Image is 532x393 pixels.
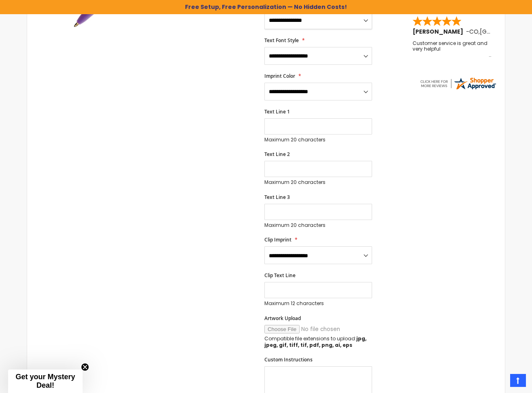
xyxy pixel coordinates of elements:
p: Maximum 20 characters [264,179,372,186]
div: Get your Mystery Deal!Close teaser [8,370,83,393]
span: CO [469,28,479,36]
p: Maximum 20 characters [264,222,372,229]
p: Maximum 12 characters [264,300,372,307]
div: Customer service is great and very helpful [413,41,491,58]
button: Close teaser [81,363,89,371]
span: [PERSON_NAME] [413,28,466,36]
a: 4pens.com certificate URL [419,85,497,92]
span: Text Font Style [264,37,299,44]
span: Imprint Color [264,73,295,79]
span: Custom Instructions [264,356,313,363]
span: Artwork Upload [264,315,301,322]
span: Clip Text Line [264,272,296,279]
span: Get your Mystery Deal! [15,373,75,389]
strong: jpg, jpeg, gif, tiff, tif, pdf, png, ai, eps [264,335,366,348]
p: Maximum 20 characters [264,137,372,143]
span: Text Line 1 [264,108,290,115]
img: 4pens.com widget logo [419,76,497,91]
span: Text Line 2 [264,151,290,158]
span: Text Line 3 [264,194,290,201]
p: Compatible file extensions to upload: [264,335,372,348]
a: Top [510,374,526,387]
span: Clip Imprint [264,236,292,243]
